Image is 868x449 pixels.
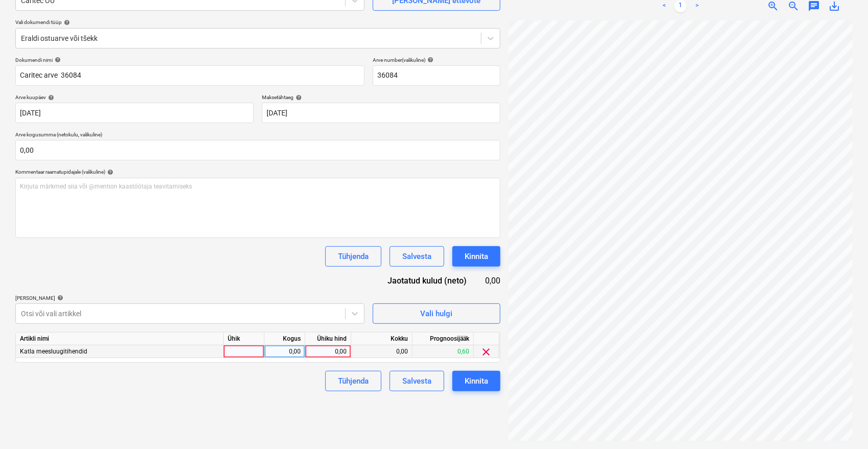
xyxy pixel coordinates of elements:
button: Kinnita [452,246,500,267]
div: Tühjenda [338,250,369,263]
span: help [46,94,54,101]
span: Katla meesluugitihendid [20,348,87,355]
div: Kogus [264,333,305,345]
span: clear [480,346,493,358]
div: Kokku [351,333,413,345]
button: Kinnita [452,371,500,391]
button: Salvesta [390,371,444,391]
input: Arve kuupäeva pole määratud. [15,103,254,123]
div: Arve kuupäev [15,94,254,101]
input: Dokumendi nimi [15,65,365,86]
div: 0,00 [484,275,500,287]
div: Tühjenda [338,374,369,388]
div: Arve number (valikuline) [373,57,500,63]
div: Kinnita [465,374,488,388]
span: help [294,94,302,101]
button: Salvesta [390,246,444,267]
div: Salvesta [402,250,431,263]
div: Artikli nimi [16,333,224,345]
span: help [53,57,61,63]
div: 0,00 [309,345,347,358]
div: Kinnita [465,250,488,263]
span: help [55,295,63,301]
div: Salvesta [402,374,431,388]
div: 0,00 [351,345,413,358]
div: Kommentaar raamatupidajale (valikuline) [15,169,500,175]
button: Tühjenda [325,371,381,391]
div: 0,00 [269,345,301,358]
button: Tühjenda [325,246,381,267]
div: Prognoosijääk [413,333,474,345]
p: Arve kogusumma (netokulu, valikuline) [15,131,500,140]
button: Vali hulgi [373,303,500,324]
div: Jaotatud kulud (neto) [368,275,484,287]
input: Tähtaega pole määratud [262,103,500,123]
div: [PERSON_NAME] [15,295,365,301]
input: Arve kogusumma (netokulu, valikuline) [15,140,500,160]
input: Arve number [373,65,500,86]
div: 0,60 [413,345,474,358]
div: Ühiku hind [305,333,351,345]
div: Vali dokumendi tüüp [15,19,500,26]
div: Vali hulgi [420,307,452,320]
span: help [62,19,70,26]
div: Maksetähtaeg [262,94,500,101]
span: help [105,169,113,175]
span: help [425,57,433,63]
div: Dokumendi nimi [15,57,365,63]
div: Ühik [224,333,264,345]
